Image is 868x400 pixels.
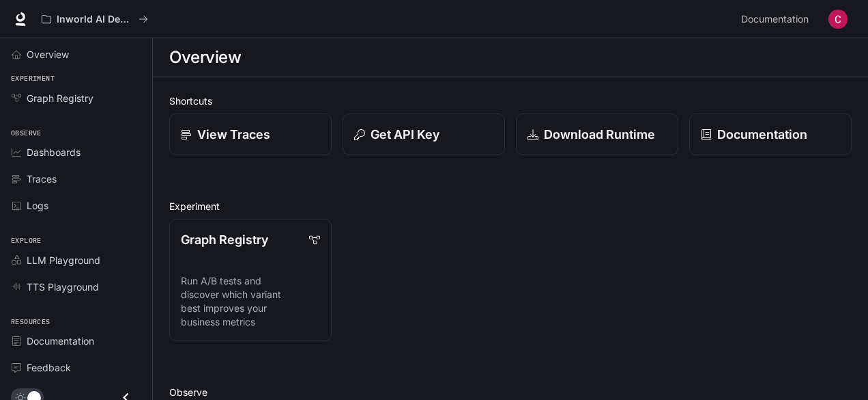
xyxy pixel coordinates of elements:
[27,172,57,186] span: Traces
[27,145,81,159] span: Dashboards
[5,86,147,110] a: Graph Registry
[343,114,505,155] button: Get API Key
[544,125,655,144] p: Download Runtime
[736,5,819,33] a: Documentation
[169,385,852,399] h2: Observe
[35,5,154,33] button: All workspaces
[717,125,807,144] p: Documentation
[516,114,678,155] a: Download Runtime
[169,199,852,213] h2: Experiment
[689,114,852,155] a: Documentation
[181,230,268,249] p: Graph Registry
[5,248,147,272] a: LLM Playground
[197,125,270,144] p: View Traces
[169,114,332,155] a: View Traces
[27,253,100,267] span: LLM Playground
[5,42,147,66] a: Overview
[5,329,147,353] a: Documentation
[27,198,48,213] span: Logs
[27,334,94,348] span: Documentation
[5,356,147,379] a: Feedback
[824,5,852,33] button: User avatar
[741,11,809,28] span: Documentation
[828,10,848,29] img: User avatar
[169,44,241,71] h1: Overview
[27,47,69,62] span: Overview
[5,275,147,299] a: TTS Playground
[5,140,147,164] a: Dashboards
[57,14,133,25] p: Inworld AI Demos
[371,125,439,144] p: Get API Key
[5,194,147,217] a: Logs
[5,167,147,191] a: Traces
[27,280,99,294] span: TTS Playground
[27,91,93,105] span: Graph Registry
[27,360,71,375] span: Feedback
[181,274,320,329] p: Run A/B tests and discover which variant best improves your business metrics
[169,219,332,341] a: Graph RegistryRun A/B tests and discover which variant best improves your business metrics
[169,94,852,108] h2: Shortcuts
